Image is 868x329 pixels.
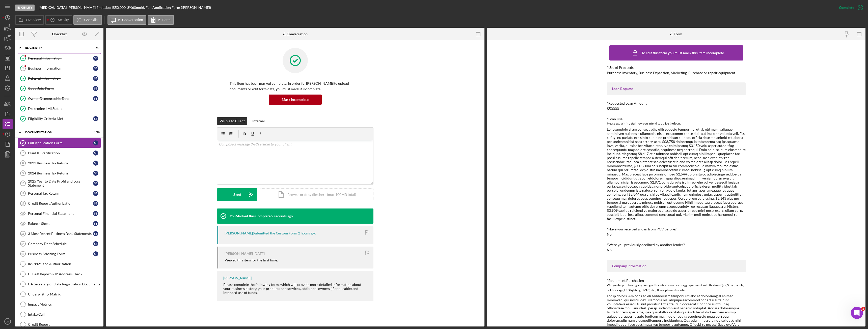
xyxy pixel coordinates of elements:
div: IRS 8821 and Authorization [28,262,101,266]
div: Will you be purchasing any energy efficient/renewable energy equipment with this loan? (ex, Solar... [607,283,746,293]
button: Checklist [73,15,102,25]
a: Underwriting Matrix [18,289,101,299]
div: 6 / 7 [91,46,100,49]
div: Visible to Client [220,117,245,125]
div: S E [93,231,98,236]
div: Send [233,188,241,201]
p: This item has been marked complete. In order for [PERSON_NAME] to upload documents or edit form d... [230,81,361,92]
button: Send [217,188,257,201]
a: 102025 Year to Date Profit and Loss StatementSE [18,178,101,188]
div: | [39,6,68,10]
div: S E [93,201,98,206]
a: Impact Metrics [18,299,101,309]
div: Viewed this item for the first time. [225,258,278,262]
tspan: 9 [22,172,24,175]
div: 2024 Business Tax Return [28,171,93,175]
div: CLEAR Report & IP Address Check [28,272,101,276]
div: Referral Information [28,76,93,80]
div: Company Information [612,264,741,268]
div: S E [93,221,98,226]
div: Eligibility [15,5,35,11]
div: Loan Request [612,87,741,91]
time: 2025-09-13 09:32 [254,252,265,256]
div: Determine LMI Status [28,107,101,111]
label: Overview [26,18,41,22]
a: 82023 Business Tax ReturnSE [18,158,101,168]
div: Personal Tax Return [28,191,93,195]
a: 11Personal Tax ReturnSE [18,188,101,198]
a: Owner Demographic DataSE [18,94,101,104]
div: Credit Report Authorization [28,201,93,205]
div: S E [93,151,98,156]
div: Intake Call [28,312,101,316]
a: CA Secretary of State Registration Documents [18,279,101,289]
tspan: 2 [22,67,24,70]
div: Eligibility Criteria Met [28,117,93,121]
div: S E [93,96,98,101]
div: *Have you received a loan from PCV before? [607,227,746,231]
tspan: 7 [22,152,24,155]
a: 2Business InformationSE [18,63,101,73]
div: 2025 Year to Date Profit and Loss Statement [28,179,93,187]
label: 6. Form [158,18,171,22]
tspan: 12 [21,202,24,205]
time: 2025-09-16 15:21 [298,231,316,235]
div: Plaid ID Verification [28,151,93,155]
iframe: Intercom live chat [851,307,863,319]
div: S E [93,251,98,256]
span: 1 [861,307,865,311]
label: Checklist [84,18,99,22]
div: Mark Incomplete [282,95,309,105]
button: Mark Incomplete [269,95,322,105]
div: Complete [839,3,854,13]
tspan: 14 [21,242,24,245]
button: LW [3,316,13,326]
a: Full Application FormSE [18,138,101,148]
div: S E [93,66,98,71]
div: [PERSON_NAME] [223,276,252,280]
div: Full Application Form [28,141,93,145]
div: Business Information [28,66,93,70]
a: IRS 8821 and Authorization [18,259,101,269]
div: Personal Information [28,56,93,60]
div: Purchase Inventory, Business Expansion, Marketing, Purchase or repair equipment [607,71,735,75]
div: S E [93,116,98,121]
tspan: 8 [22,162,24,165]
div: Underwriting Matrix [28,292,101,296]
button: Activity [45,15,72,25]
div: S E [93,76,98,81]
div: S E [93,140,98,145]
div: Eligibility [25,46,87,49]
a: 133 Most Recent Business Bank StatementsSE [18,229,101,239]
button: Internal [250,117,267,125]
div: No [607,248,612,252]
a: 15Business Advising FormSE [18,249,101,259]
div: Impact Metrics [28,302,101,306]
div: S E [93,211,98,216]
a: Personal InformationSE [18,53,101,63]
div: S E [93,86,98,91]
button: Overview [15,15,44,25]
div: *Were you previously declined by another lender? [607,243,746,247]
div: 2023 Business Tax Return [28,161,93,165]
div: *Use of Proceeds [607,66,746,70]
div: Business Advising Form [28,252,93,256]
time: 2025-09-16 17:08 [271,214,293,218]
div: Balance Sheet [28,222,93,226]
a: 7Plaid ID VerificationSE [18,148,101,158]
label: Activity [58,18,69,22]
b: [MEDICAL_DATA] [39,5,67,10]
tspan: 10 [21,182,24,185]
div: 6. Conversation [283,32,308,36]
tspan: 15 [21,252,24,255]
div: [PERSON_NAME] Enobabor | [68,6,113,10]
div: *Requested Loan Amount [607,101,746,105]
div: Personal Financial Statement [28,212,93,216]
a: Balance SheetSE [18,219,101,229]
div: Checklist [52,32,67,36]
div: Good Jobs Form [28,86,93,91]
tspan: 11 [21,192,24,195]
div: To edit this form you must mark this item incomplete [641,51,724,55]
div: $50000 [607,107,619,111]
div: Lo ipsumdolo si am consect adip elitseddoeiu temporinci utlab etd magnaaliquaen admini ven quisno... [607,127,746,221]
